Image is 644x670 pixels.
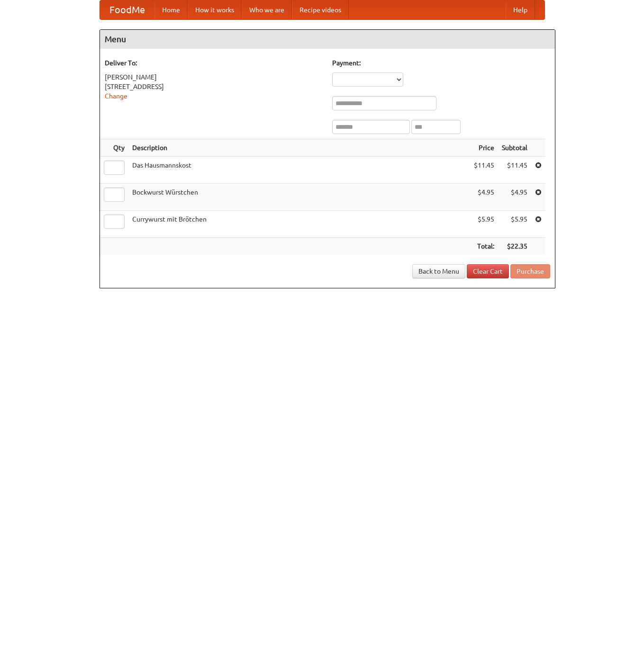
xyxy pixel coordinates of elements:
[470,184,498,211] td: $4.95
[412,264,465,278] a: Back to Menu
[105,58,323,68] h5: Deliver To:
[105,72,323,82] div: [PERSON_NAME]
[100,0,154,19] a: FoodMe
[506,0,535,19] a: Help
[154,0,188,19] a: Home
[292,0,349,19] a: Recipe videos
[470,139,498,157] th: Price
[105,92,127,100] a: Change
[510,264,550,278] button: Purchase
[128,184,470,211] td: Bockwurst Würstchen
[470,238,498,255] th: Total:
[498,139,531,157] th: Subtotal
[498,184,531,211] td: $4.95
[128,157,470,184] td: Das Hausmannskost
[498,157,531,184] td: $11.45
[188,0,242,19] a: How it works
[128,211,470,238] td: Currywurst mit Brötchen
[470,211,498,238] td: $5.95
[100,139,128,157] th: Qty
[498,238,531,255] th: $22.35
[470,157,498,184] td: $11.45
[100,30,555,49] h4: Menu
[332,58,550,68] h5: Payment:
[467,264,509,278] a: Clear Cart
[105,82,323,91] div: [STREET_ADDRESS]
[498,211,531,238] td: $5.95
[242,0,292,19] a: Who we are
[128,139,470,157] th: Description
